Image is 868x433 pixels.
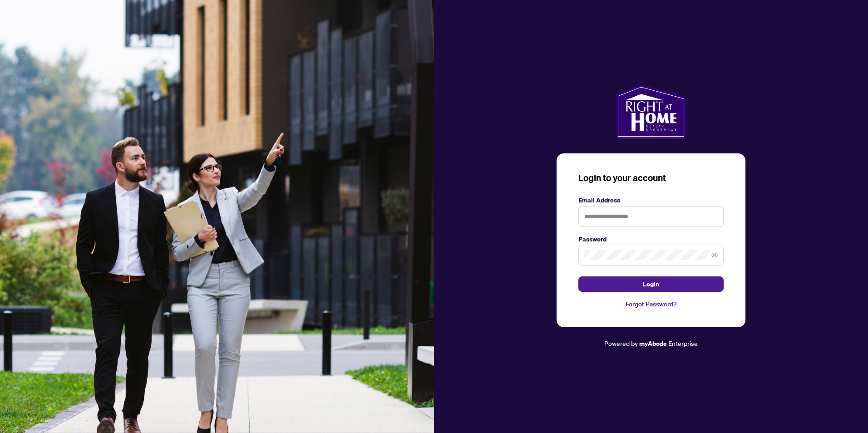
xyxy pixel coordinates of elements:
a: Forgot Password? [578,299,724,309]
h3: Login to your account [578,172,724,184]
span: Login [643,277,659,291]
span: eye-invisible [711,252,718,258]
a: myAbode [639,339,667,349]
span: Powered by [604,339,638,347]
span: Enterprise [668,339,698,347]
img: ma-logo [616,84,686,139]
label: Email Address [578,195,724,205]
label: Password [578,234,724,244]
button: Login [578,276,724,292]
